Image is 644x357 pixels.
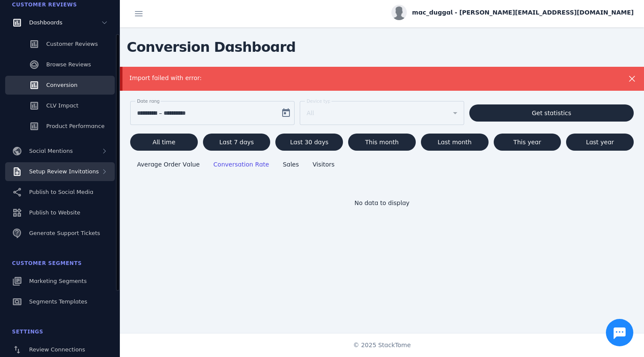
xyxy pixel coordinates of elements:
[5,183,115,202] a: Publish to Social Media
[313,161,334,168] span: Visitors
[46,82,78,88] span: Conversion
[348,134,416,151] button: This month
[275,134,343,151] button: Last 30 days
[5,96,115,115] a: CLV Impact
[365,139,399,145] span: This month
[29,19,63,26] span: Dashboards
[29,209,80,216] span: Publish to Website
[129,74,586,83] div: Import failed with error:
[391,5,407,20] img: profile.jpg
[5,292,115,311] a: Segments Templates
[307,98,334,104] mat-label: Device type
[469,104,634,122] button: Get statistics
[137,98,162,104] mat-label: Date range
[159,108,162,118] span: –
[12,2,77,8] span: Customer Reviews
[391,5,634,20] button: mac_duggal - [PERSON_NAME][EMAIL_ADDRESS][DOMAIN_NAME]
[46,123,104,129] span: Product Performance
[532,110,571,116] span: Get statistics
[137,161,200,168] span: Average Order Value
[29,278,86,284] span: Marketing Segments
[494,134,561,151] button: This year
[5,224,115,243] a: Generate Support Tickets
[5,35,115,54] a: Customer Reviews
[203,134,271,151] button: Last 7 days
[12,329,43,335] span: Settings
[412,8,634,17] span: mac_duggal - [PERSON_NAME][EMAIL_ADDRESS][DOMAIN_NAME]
[219,139,254,145] span: Last 7 days
[29,230,100,236] span: Generate Support Tickets
[46,102,78,109] span: CLV Impact
[5,76,115,95] a: Conversion
[213,161,269,168] span: Conversation Rate
[290,139,329,145] span: Last 30 days
[46,61,91,68] span: Browse Reviews
[586,139,614,145] span: Last year
[283,161,299,168] span: Sales
[152,139,175,145] span: All time
[566,134,634,151] button: Last year
[29,168,99,175] span: Setup Review Invitations
[355,199,410,206] span: No data to display
[120,33,302,61] span: Conversion Dashboard
[29,189,93,195] span: Publish to Social Media
[5,203,115,222] a: Publish to Website
[513,139,541,145] span: This year
[353,341,411,350] span: © 2025 StackTome
[29,148,73,154] span: Social Mentions
[5,117,115,136] a: Product Performance
[46,41,98,47] span: Customer Reviews
[5,55,115,74] a: Browse Reviews
[12,260,82,266] span: Customer Segments
[29,298,87,305] span: Segments Templates
[130,134,198,151] button: All time
[421,134,489,151] button: Last month
[29,346,85,353] span: Review Connections
[277,104,295,122] button: Open calendar
[5,272,115,291] a: Marketing Segments
[438,139,471,145] span: Last month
